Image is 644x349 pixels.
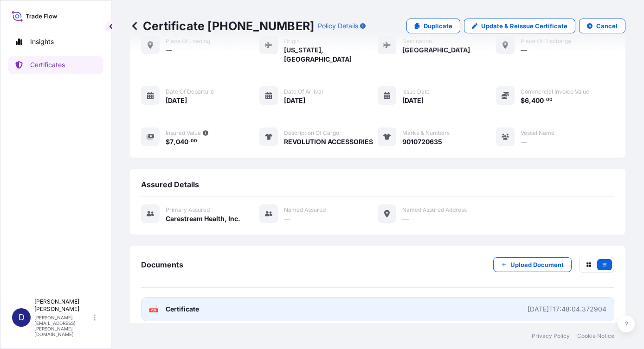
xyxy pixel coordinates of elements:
[166,206,210,214] span: Primary assured
[481,21,567,31] p: Update & Reissue Certificate
[525,97,529,104] span: 6
[577,332,614,340] a: Cookie Notice
[189,140,190,143] span: .
[284,206,326,214] span: Named Assured
[579,19,625,33] button: Cancel
[284,137,373,146] span: REVOLUTION ACCESSORIES
[528,305,606,314] div: [DATE]T17:48:04.372904
[521,129,554,137] span: Vessel Name
[166,96,187,105] span: [DATE]
[166,139,170,145] span: $
[30,37,54,46] p: Insights
[521,97,525,104] span: $
[464,19,575,33] a: Update & Reissue Certificate
[402,129,450,137] span: Marks & Numbers
[544,98,546,102] span: .
[546,98,553,102] span: 00
[174,139,176,145] span: ,
[402,137,442,146] span: 9010720635
[284,129,339,137] span: Description of cargo
[191,140,197,143] span: 00
[34,298,92,313] p: [PERSON_NAME] [PERSON_NAME]
[141,260,183,269] span: Documents
[8,32,103,51] a: Insights
[402,206,467,214] span: Named Assured Address
[141,180,199,189] span: Assured Details
[284,45,378,64] span: [US_STATE], [GEOGRAPHIC_DATA]
[170,139,174,145] span: 7
[510,260,564,269] p: Upload Document
[318,21,358,31] p: Policy Details
[531,97,544,104] span: 400
[532,332,570,340] a: Privacy Policy
[424,21,452,31] p: Duplicate
[402,88,430,95] span: Issue Date
[529,97,531,104] span: ,
[166,88,214,95] span: Date of departure
[151,309,157,312] text: PDF
[596,21,618,31] p: Cancel
[166,305,199,314] span: Certificate
[166,129,201,137] span: Insured Value
[284,214,290,223] span: —
[402,214,409,223] span: —
[130,19,314,33] p: Certificate [PHONE_NUMBER]
[284,96,305,105] span: [DATE]
[34,315,92,337] p: [PERSON_NAME][EMAIL_ADDRESS][PERSON_NAME][DOMAIN_NAME]
[30,60,65,70] p: Certificates
[19,313,25,322] span: D
[284,88,323,95] span: Date of arrival
[141,297,614,321] a: PDFCertificate[DATE]T17:48:04.372904
[166,214,240,223] span: Carestream Health, Inc.
[176,139,188,145] span: 040
[521,88,589,95] span: Commercial Invoice Value
[521,137,527,146] span: —
[493,257,572,272] button: Upload Document
[406,19,460,33] a: Duplicate
[402,96,424,105] span: [DATE]
[8,56,103,74] a: Certificates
